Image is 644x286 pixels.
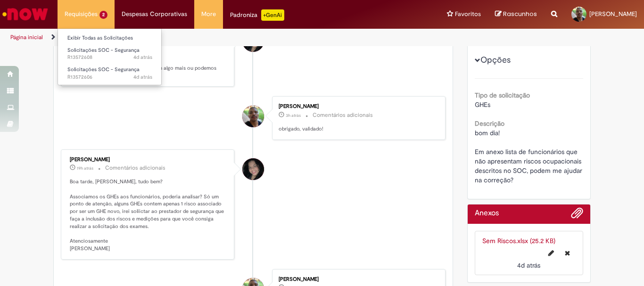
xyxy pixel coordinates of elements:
span: GHEs [475,100,490,109]
span: 2 [99,11,107,19]
img: ServiceNow [1,5,50,24]
span: Solicitações SOC - Segurança [67,47,140,54]
ul: Trilhas de página [7,29,422,46]
button: Excluir Sem Riscos.xlsx [559,245,576,261]
span: 19h atrás [77,165,93,171]
span: 4d atrás [133,54,152,61]
span: 4d atrás [517,261,540,270]
div: [PERSON_NAME] [279,277,436,282]
span: Favoritos [455,9,481,19]
time: 29/09/2025 15:58:07 [77,165,93,171]
h2: Anexos [475,209,499,218]
div: Jaqueline Roque [242,158,264,180]
p: Boa tarde, [PERSON_NAME], tudo bem? Associamos os GHEs aos funcionários, poderia analisar? Só um ... [70,178,227,252]
span: Despesas Corporativas [122,9,187,19]
span: Requisições [65,9,98,19]
a: Rascunhos [495,10,537,19]
span: bom dia! Em anexo lista de funcionários que não apresentam riscos ocupacionais descritos no SOC, ... [475,129,584,184]
span: More [201,9,216,19]
ul: Requisições [58,28,162,85]
a: Aberto R13572606 : Solicitações SOC - Segurança [58,65,162,82]
time: 27/09/2025 07:37:31 [517,261,540,270]
p: +GenAi [261,9,284,21]
span: [PERSON_NAME] [589,10,637,18]
small: Comentários adicionais [313,111,373,119]
span: R13572606 [67,74,152,81]
span: 4d atrás [133,74,152,81]
button: Adicionar anexos [571,207,583,224]
span: Solicitações SOC - Segurança [67,66,140,73]
time: 30/09/2025 08:15:48 [286,113,301,118]
time: 27/09/2025 07:37:43 [133,74,152,81]
div: [PERSON_NAME] [70,157,227,163]
span: 3h atrás [286,113,301,118]
button: Editar nome de arquivo Sem Riscos.xlsx [543,245,560,261]
p: obrigado, validado! [279,125,436,133]
span: Rascunhos [503,9,537,18]
b: Descrição [475,119,504,128]
span: R13572608 [67,54,152,61]
time: 27/09/2025 07:38:29 [133,54,152,61]
small: Comentários adicionais [105,164,165,172]
a: Página inicial [10,33,43,41]
div: [PERSON_NAME] [279,104,436,109]
a: Exibir Todas as Solicitações [58,33,162,43]
a: Sem Riscos.xlsx (25.2 KB) [482,237,555,245]
div: Padroniza [230,9,284,21]
a: Aberto R13572608 : Solicitações SOC - Segurança [58,45,162,63]
b: Tipo de solicitação [475,91,530,99]
div: João Filho [242,106,264,127]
